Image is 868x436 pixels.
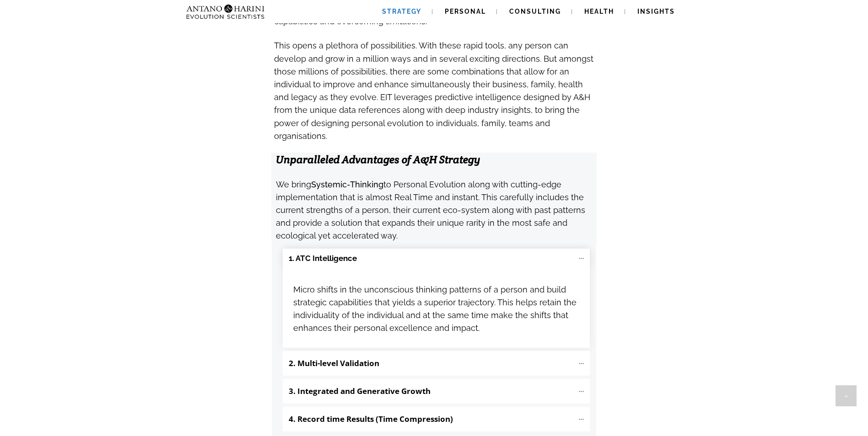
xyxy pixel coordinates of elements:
b: 2. Multi-level Validation [289,358,379,368]
span: Consulting [509,8,561,15]
span: Personal [445,8,486,15]
span: Strategy [382,8,421,15]
strong: Systemic-Thinking [311,180,383,189]
b: 3. Integrated and Generative Growth [289,386,431,396]
span: Micro shifts in the unconscious thinking patterns of a person and build strategic capabilities th... [293,285,577,333]
b: 1. ATC Intelligence [289,253,357,264]
strong: Unparalleled Advantages of A&H Strategy [276,153,480,166]
b: 4. Record time Results (Time Compression) [289,414,453,424]
span: We bring to Personal Evolution along with cutting-edge implementation that is almost Real Time an... [276,180,585,241]
span: This opens a plethora of possibilities. With these rapid tools, any person can develop and grow i... [274,41,593,140]
span: Insights [637,8,675,15]
span: Health [584,8,614,15]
